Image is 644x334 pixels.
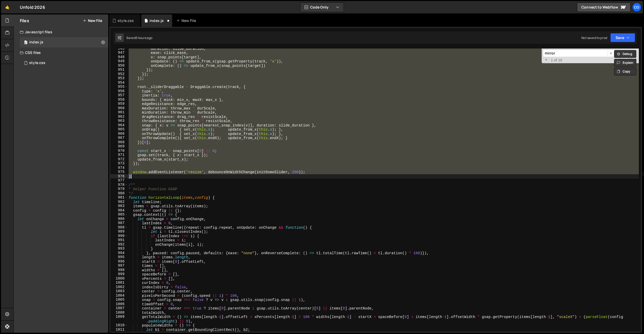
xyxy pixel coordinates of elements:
div: 1002 [110,285,128,289]
div: 1004 [110,293,128,298]
div: style.css [29,61,45,65]
div: 986 [110,217,128,221]
h2: Files [20,18,29,23]
div: Javascript files [14,27,108,37]
div: 957 [110,93,128,98]
div: 975 [110,170,128,174]
div: 984 [110,208,128,213]
div: 959 [110,102,128,106]
div: 1001 [110,281,128,285]
div: 962 [110,115,128,119]
div: 997 [110,264,128,268]
div: 983 [110,204,128,208]
div: 1006 [110,302,128,306]
div: New File [176,18,198,23]
div: 964 [110,123,128,128]
div: 1000 [110,276,128,281]
div: 969 [110,144,128,149]
div: Not saved to prod [581,36,607,40]
div: 970 [110,149,128,153]
div: 1008 [110,311,128,315]
div: 1003 [110,289,128,293]
div: 960 [110,106,128,110]
span: ​ [608,50,615,57]
button: Copy [614,68,636,75]
div: 1011 [110,328,128,332]
div: 972 [110,157,128,162]
button: Save [610,33,635,42]
div: CSS files [14,47,108,58]
div: 993 [110,246,128,251]
input: Search for [543,50,608,57]
div: 996 [110,259,128,264]
div: 999 [110,272,128,276]
span: 0 [24,41,27,45]
div: 979 [110,187,128,191]
div: 985 [110,212,128,217]
div: 968 [110,140,128,145]
div: 977 [110,178,128,183]
div: style.css [118,18,134,23]
div: index.js [150,18,164,23]
div: 949 [110,59,128,63]
div: 976 [110,174,128,179]
div: 967 [110,136,128,140]
div: 973 [110,161,128,166]
button: Explain [614,59,636,67]
div: 991 [110,238,128,242]
div: 958 [110,98,128,102]
div: 956 [110,89,128,93]
span: Toggle Replace mode [543,58,549,62]
div: 989 [110,229,128,234]
div: 978 [110,183,128,187]
div: 992 [110,242,128,247]
div: Unfold 2026 [20,4,45,10]
div: 948 [110,55,128,59]
div: 5 hours ago [136,36,153,40]
div: 966 [110,132,128,136]
span: 1 of 10 [549,58,564,62]
div: 952 [110,72,128,76]
div: 965 [110,127,128,132]
div: 1010 [110,323,128,328]
div: 954 [110,81,128,85]
div: 998 [110,268,128,272]
div: 946 [110,46,128,51]
div: 955 [110,85,128,89]
div: index.js [29,40,43,45]
div: 1009 [110,315,128,323]
div: 980 [110,191,128,196]
div: 971 [110,153,128,157]
div: 982 [110,200,128,204]
button: Debug [614,50,636,58]
div: 951 [110,68,128,72]
div: 974 [110,166,128,170]
div: 963 [110,119,128,123]
div: 1005 [110,298,128,302]
a: Connect to Webflow [577,3,631,12]
div: 17293/47924.js [20,37,108,47]
button: Code Only [300,3,344,12]
div: 987 [110,221,128,225]
div: 950 [110,63,128,68]
div: 17293/47925.css [20,58,108,68]
div: 961 [110,110,128,115]
div: 947 [110,51,128,55]
div: 1007 [110,306,128,311]
div: 981 [110,195,128,200]
div: 953 [110,76,128,81]
div: 988 [110,225,128,230]
div: 990 [110,234,128,238]
div: Saved [126,36,153,40]
a: 🤙 [1,1,14,13]
a: Co [632,3,641,12]
div: 994 [110,251,128,255]
button: New File [83,19,102,23]
div: 995 [110,255,128,259]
